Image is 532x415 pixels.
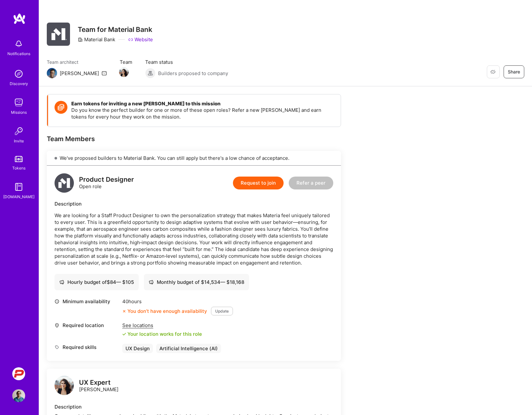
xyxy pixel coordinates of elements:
[55,376,74,395] img: logo
[47,68,57,78] img: Team Architect
[55,173,74,193] img: logo
[11,367,27,380] a: PCarMarket: Car Marketplace Web App Redesign
[122,331,202,337] div: Your location works for this role
[156,344,221,353] div: Artificial Intelligence (AI)
[12,389,25,402] img: User Avatar
[7,50,30,57] div: Notifications
[71,101,334,107] h4: Earn tokens for inviting a new [PERSON_NAME] to this mission
[122,298,233,305] div: 40 hours
[158,70,228,77] span: Builders proposed to company
[289,177,333,189] button: Refer a peer
[55,299,59,304] i: icon Clock
[55,101,67,114] img: Token icon
[120,59,132,65] span: Team
[55,376,74,397] a: logo
[47,23,70,46] img: Company Logo
[504,65,524,78] button: Share
[79,379,118,393] div: [PERSON_NAME]
[12,125,25,138] img: Invite
[60,70,99,77] div: [PERSON_NAME]
[120,67,128,78] a: Team Member Avatar
[211,307,233,315] button: Update
[55,212,333,266] p: We are looking for a Staff Product Designer to own the personalization strategy that makes Materi...
[3,193,35,200] div: [DOMAIN_NAME]
[15,156,23,162] img: tokens
[55,200,333,207] div: Description
[47,151,341,166] div: We've proposed builders to Material Bank. You can still apply but there's a low chance of accepta...
[79,379,118,386] div: UX Expert
[149,280,154,285] i: icon Cash
[10,80,28,87] div: Discovery
[78,37,83,42] i: icon CompanyGray
[78,25,153,34] h3: Team for Material Bank
[59,280,64,285] i: icon Cash
[11,109,27,116] div: Missions
[12,96,25,109] img: teamwork
[128,36,153,43] a: Website
[14,138,24,144] div: Invite
[122,332,126,336] i: icon Check
[55,344,119,351] div: Required skills
[12,165,25,171] div: Tokens
[12,37,25,50] img: bell
[55,345,59,350] i: icon Tag
[233,177,284,189] button: Request to join
[55,323,59,328] i: icon Location
[79,176,134,190] div: Open role
[55,322,119,329] div: Required location
[55,298,119,305] div: Minimum availability
[71,107,334,120] p: Do you know the perfect builder for one or more of these open roles? Refer a new [PERSON_NAME] an...
[490,69,496,74] i: icon EyeClosed
[11,389,27,402] a: User Avatar
[47,59,107,65] span: Team architect
[122,308,207,314] div: You don’t have enough availability
[47,135,341,143] div: Team Members
[508,69,520,75] span: Share
[122,309,126,313] i: icon CloseOrange
[145,68,156,78] img: Builders proposed to company
[122,322,202,329] div: See locations
[12,367,25,380] img: PCarMarket: Car Marketplace Web App Redesign
[119,67,129,77] img: Team Member Avatar
[13,13,26,24] img: logo
[78,36,115,43] div: Material Bank
[145,59,228,65] span: Team status
[55,403,333,410] div: Description
[122,344,153,353] div: UX Design
[59,279,134,285] div: Hourly budget of $ 84 — $ 105
[79,176,134,183] div: Product Designer
[102,71,107,76] i: icon Mail
[12,180,25,193] img: guide book
[149,279,244,285] div: Monthly budget of $ 14,534 — $ 18,168
[12,67,25,80] img: discovery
